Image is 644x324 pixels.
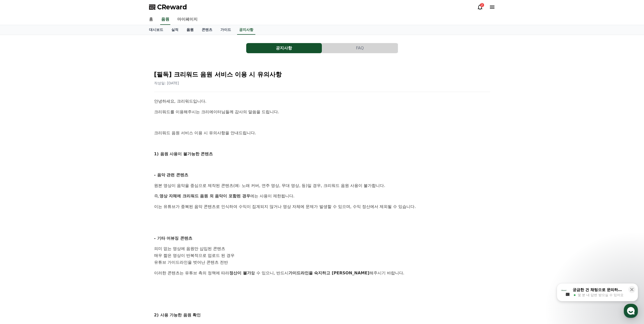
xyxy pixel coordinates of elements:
li: 의미 없는 영상에 음원만 삽입된 콘텐츠 [154,245,490,252]
strong: - 음악 관련 콘텐츠 [154,173,188,177]
a: 실적 [167,25,182,35]
strong: 영상 자체에 크리워드 음원 외 음악이 포함된 경우 [159,194,250,198]
span: 홈 [16,168,19,172]
a: 음원 [160,14,170,25]
strong: 1) 음원 사용이 불가능한 콘텐츠 [154,151,213,156]
a: 콘텐츠 [198,25,216,35]
a: 2 [477,4,483,10]
p: 원본 영상이 음악을 중심으로 제작된 콘텐츠(예: 노래 커버, 연주 영상, 무대 영상, 등)일 경우, 크리워드 음원 사용이 불가합니다. [154,182,490,189]
strong: 가이드라인을 숙지하고 [PERSON_NAME] [288,271,369,275]
strong: 2) 사용 가능한 음원 확인 [154,313,201,317]
a: 홈 [145,14,157,25]
a: 가이드 [216,25,235,35]
li: 매우 짧은 영상이 반복적으로 업로드 된 경우 [154,252,490,259]
span: 설정 [78,168,84,172]
span: 작성일: [DATE] [154,81,179,85]
span: 대화 [46,168,52,173]
p: 크리워드 음원 서비스 이용 시 유의사항을 안내드립니다. [154,130,490,136]
a: 설정 [65,161,97,173]
button: 공지사항 [246,43,322,53]
a: CReward [149,3,187,11]
a: 음원 [182,25,198,35]
p: 크리워드를 이용해주시는 크리에이터님들께 감사의 말씀을 드립니다. [154,109,490,115]
button: FAQ [322,43,398,53]
a: 홈 [2,161,33,173]
strong: - 기타 어뷰징 콘텐츠 [154,236,192,241]
a: 마이페이지 [173,14,202,25]
a: 대화 [33,161,65,173]
p: 즉, 에는 사용이 제한됩니다. [154,193,490,199]
p: 안녕하세요, 크리워드입니다. [154,98,490,105]
a: 대시보드 [145,25,167,35]
strong: 정산이 불가 [229,271,251,275]
p: 이러한 콘텐츠는 유튜브 측의 정책에 따라 할 수 있으니, 반드시 해주시기 바랍니다. [154,270,490,276]
div: 2 [480,3,484,7]
h2: [필독] 크리워드 음원 서비스 이용 시 유의사항 [154,70,490,79]
li: 유튜브 가이드라인을 벗어난 콘텐츠 전반 [154,259,490,266]
p: 이는 유튜브가 중복된 음악 콘텐츠로 인식하여 수익이 집계되지 않거나 영상 자체에 문제가 발생할 수 있으며, 수익 정산에서 제외될 수 있습니다. [154,203,490,210]
span: CReward [157,3,187,11]
a: 공지사항 [237,25,255,35]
